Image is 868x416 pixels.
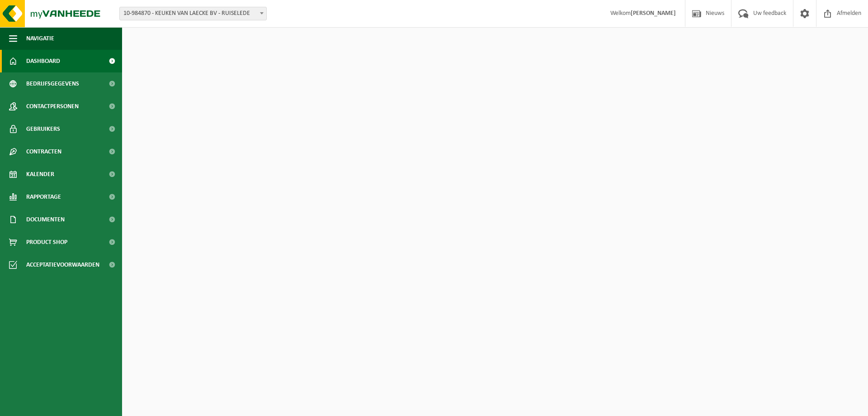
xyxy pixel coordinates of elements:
span: 10-984870 - KEUKEN VAN LAECKE BV - RUISELEDE [119,7,267,20]
span: Dashboard [26,50,60,72]
strong: [PERSON_NAME] [631,10,676,17]
span: Acceptatievoorwaarden [26,253,99,276]
span: Gebruikers [26,118,60,140]
span: Kalender [26,163,54,186]
span: Bedrijfsgegevens [26,72,79,95]
span: Contactpersonen [26,95,79,118]
span: Rapportage [26,186,61,208]
span: Navigatie [26,27,54,50]
span: Documenten [26,208,65,231]
span: 10-984870 - KEUKEN VAN LAECKE BV - RUISELEDE [120,7,266,20]
span: Contracten [26,140,61,163]
span: Product Shop [26,231,67,253]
